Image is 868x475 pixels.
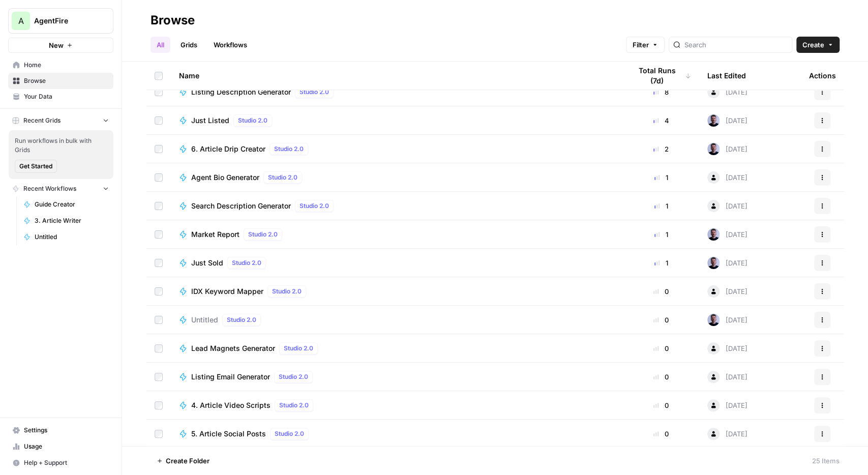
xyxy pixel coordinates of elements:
span: Search Description Generator [191,201,291,211]
div: 1 [631,229,691,240]
span: Studio 2.0 [300,201,329,211]
div: [DATE] [707,342,747,354]
span: Studio 2.0 [279,401,309,410]
div: [DATE] [707,200,747,212]
a: 4. Article Video ScriptsStudio 2.0 [179,399,615,411]
div: 0 [631,372,691,382]
span: Recent Workflows [23,184,76,193]
div: [DATE] [707,428,747,440]
span: Studio 2.0 [227,315,256,324]
input: Search [684,40,788,50]
div: 0 [631,343,691,353]
span: Just Listed [191,115,229,126]
a: Search Description GeneratorStudio 2.0 [179,200,615,212]
span: Run workflows in bulk with Grids [15,136,107,155]
span: Browse [24,76,109,85]
a: Browse [8,73,113,89]
div: 1 [631,172,691,183]
span: Your Data [24,92,109,101]
div: 4 [631,115,691,126]
span: Listing Description Generator [191,87,291,97]
div: 0 [631,315,691,325]
div: Browse [151,12,195,28]
span: Studio 2.0 [284,344,313,353]
div: [DATE] [707,314,747,326]
div: [DATE] [707,143,747,155]
div: 1 [631,201,691,211]
button: Help + Support [8,455,113,471]
img: mtb5lffcyzxtxeymzlrcp6m5jts6 [707,143,720,155]
span: New [49,40,64,50]
div: [DATE] [707,228,747,241]
div: Name [179,62,615,90]
span: Untitled [191,315,218,325]
span: Filter [633,40,649,50]
img: mtb5lffcyzxtxeymzlrcp6m5jts6 [707,314,720,326]
span: Usage [24,442,109,451]
span: Studio 2.0 [274,144,304,154]
span: Agent Bio Generator [191,172,259,183]
span: Settings [24,426,109,435]
div: [DATE] [707,114,747,127]
div: Total Runs (7d) [631,62,691,90]
span: Studio 2.0 [272,287,302,296]
span: Listing Email Generator [191,372,270,382]
span: 5. Article Social Posts [191,429,266,439]
button: Create Folder [151,453,216,469]
button: Recent Workflows [8,181,113,196]
span: Studio 2.0 [232,258,261,268]
a: Agent Bio GeneratorStudio 2.0 [179,171,615,184]
span: Get Started [19,162,52,171]
div: [DATE] [707,399,747,411]
a: Guide Creator [19,196,113,213]
div: [DATE] [707,171,747,184]
a: 6. Article Drip CreatorStudio 2.0 [179,143,615,155]
div: 25 Items [812,456,840,466]
div: Last Edited [707,62,746,90]
div: [DATE] [707,285,747,298]
a: Usage [8,438,113,455]
span: Studio 2.0 [248,230,278,239]
button: Workspace: AgentFire [8,8,113,34]
a: Your Data [8,88,113,105]
div: 1 [631,258,691,268]
a: Just ListedStudio 2.0 [179,114,615,127]
span: Studio 2.0 [275,429,304,438]
span: Studio 2.0 [238,116,267,125]
span: Studio 2.0 [300,87,329,97]
a: 5. Article Social PostsStudio 2.0 [179,428,615,440]
span: A [18,15,24,27]
span: Create Folder [166,456,209,466]
a: Untitled [19,229,113,245]
span: Lead Magnets Generator [191,343,275,353]
a: Settings [8,422,113,438]
a: Workflows [207,37,253,53]
div: 0 [631,400,691,410]
img: mtb5lffcyzxtxeymzlrcp6m5jts6 [707,228,720,241]
button: Recent Grids [8,113,113,128]
div: 2 [631,144,691,154]
button: Filter [626,37,665,53]
div: [DATE] [707,371,747,383]
div: 0 [631,286,691,296]
span: Recent Grids [23,116,61,125]
a: Listing Description GeneratorStudio 2.0 [179,86,615,98]
a: UntitledStudio 2.0 [179,314,615,326]
button: Create [796,37,840,53]
span: Untitled [35,232,109,242]
span: Help + Support [24,458,109,467]
span: Home [24,61,109,70]
span: Studio 2.0 [279,372,308,381]
a: IDX Keyword MapperStudio 2.0 [179,285,615,298]
img: mtb5lffcyzxtxeymzlrcp6m5jts6 [707,114,720,127]
div: Actions [809,62,836,90]
a: Listing Email GeneratorStudio 2.0 [179,371,615,383]
span: 6. Article Drip Creator [191,144,265,154]
a: 3. Article Writer [19,213,113,229]
a: Market ReportStudio 2.0 [179,228,615,241]
a: Home [8,57,113,73]
div: 0 [631,429,691,439]
img: mtb5lffcyzxtxeymzlrcp6m5jts6 [707,257,720,269]
span: 3. Article Writer [35,216,109,225]
span: Guide Creator [35,200,109,209]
